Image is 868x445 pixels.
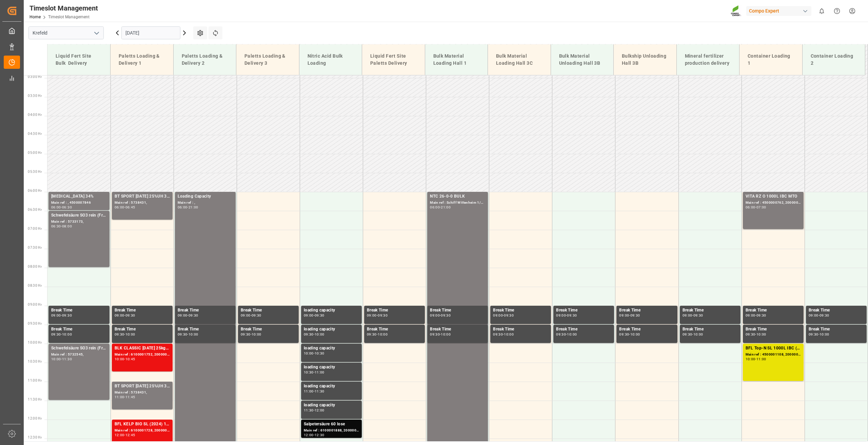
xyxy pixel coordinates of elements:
div: Salpetersäure 60 lose [304,421,359,428]
div: 11:30 [62,358,72,361]
div: - [187,333,188,336]
div: Main ref : 4500001108, 2000000824 [746,352,801,358]
div: 09:00 [493,314,503,317]
div: Mineral fertilizer production delivery [682,50,734,69]
div: 12:00 [115,433,124,437]
div: - [61,206,62,209]
div: 06:00 [115,206,124,209]
div: - [818,333,820,336]
div: loading capacity [304,307,359,314]
div: Break Time [430,326,485,333]
div: 09:30 [683,333,692,336]
div: 09:00 [430,314,440,317]
div: 10:00 [567,333,577,336]
div: 09:30 [746,333,755,336]
div: Break Time [367,307,422,314]
img: Screenshot%202023-09-29%20at%2010.02.21.png_1712312052.png [731,5,742,17]
div: 11:30 [304,409,314,412]
div: Break Time [556,307,611,314]
div: Bulk Material Unloading Hall 3B [556,50,608,69]
div: - [629,314,630,317]
div: Main ref : 5738431, [115,200,170,206]
div: Break Time [241,326,296,333]
span: 03:30 Hr [28,94,42,98]
div: Main ref : 6100001752, 2000001243 [115,352,170,358]
div: - [314,352,315,355]
div: 09:30 [567,314,577,317]
div: - [251,333,252,336]
span: 10:00 Hr [28,341,42,344]
div: - [440,206,441,209]
div: - [818,314,820,317]
a: Home [29,15,41,19]
div: 09:00 [367,314,377,317]
div: Break Time [683,307,738,314]
div: 06:00 [746,206,755,209]
div: Liquid Fert Site Paletts Delivery [368,50,419,69]
div: BT SPORT [DATE] 25%UH 3M FOL 25 INT MSE;EST MF BS KR 13-40-0 FOL 20 INT MSE;EST PL KR 18-24-5 FOL... [115,193,170,200]
div: Main ref : 6100001888, 2000001508 [304,428,359,433]
div: Break Time [493,307,548,314]
div: 09:30 [556,333,566,336]
span: 04:00 Hr [28,113,42,117]
div: 09:30 [51,333,61,336]
div: - [755,333,756,336]
span: 11:30 Hr [28,398,42,401]
div: BFL KELP BIO SL (2024) 10L (x60) ES,PTEST TE-MAX BS 11-48 20kg (x56) INT [115,421,170,428]
div: Break Time [51,326,107,333]
div: - [61,314,62,317]
div: loading capacity [304,326,359,333]
div: VITA RZ O 1000L IBC MTO [746,193,801,200]
div: 09:30 [441,314,451,317]
div: - [314,333,315,336]
div: Break Time [746,326,801,333]
div: 21:00 [441,206,451,209]
div: - [61,358,62,361]
div: - [755,314,756,317]
div: Break Time [367,326,422,333]
div: - [61,225,62,228]
span: 08:00 Hr [28,265,42,268]
div: 10:00 [51,358,61,361]
div: Main ref : , [178,200,233,206]
div: Main ref : 5732545, [51,352,107,358]
div: 09:30 [304,333,314,336]
div: Bulk Material Loading Hall 1 [431,50,482,69]
div: 10:00 [441,333,451,336]
span: 05:30 Hr [28,170,42,174]
div: 06:00 [178,206,188,209]
div: Container Loading 1 [745,50,797,69]
div: Schwefelsäure SO3 rein (Frisch-Ware);Schwefelsäure SO3 rein (HG-Standard) [51,345,107,352]
div: - [440,333,441,336]
div: - [124,314,125,317]
div: Break Time [115,326,170,333]
div: Break Time [556,326,611,333]
div: 09:00 [556,314,566,317]
div: 09:30 [619,333,629,336]
div: 09:30 [252,314,261,317]
span: 09:30 Hr [28,322,42,325]
div: 12:00 [315,409,324,412]
div: - [187,206,188,209]
div: BLK CLASSIC [DATE] 25kg(x40)D,EN,PL,FNL [115,345,170,352]
span: 07:30 Hr [28,246,42,249]
div: Break Time [746,307,801,314]
div: - [692,314,693,317]
span: 06:00 Hr [28,189,42,193]
div: 12:00 [304,433,314,437]
div: - [314,371,315,374]
span: 05:00 Hr [28,151,42,155]
div: 10:00 [189,333,198,336]
div: 10:30 [304,371,314,374]
div: Nitric Acid Bulk Loading [305,50,357,69]
div: 10:00 [115,358,124,361]
div: - [314,409,315,412]
div: Break Time [619,307,674,314]
div: 10:00 [504,333,514,336]
div: Break Time [493,326,548,333]
div: Main ref : 5738431, [115,390,170,396]
div: 09:30 [809,333,818,336]
div: 06:30 [62,206,72,209]
div: Main ref : 4500000762, 2000000481 [746,200,801,206]
span: 11:00 Hr [28,379,42,382]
